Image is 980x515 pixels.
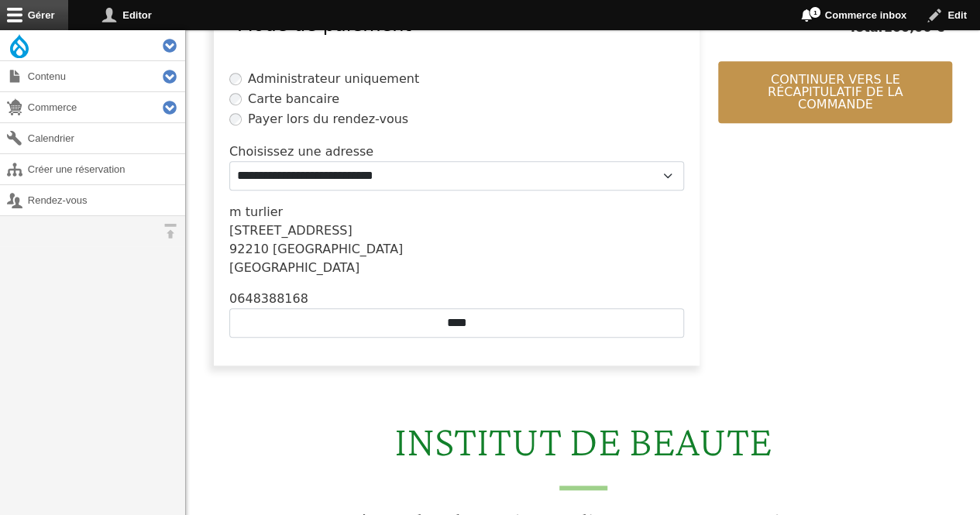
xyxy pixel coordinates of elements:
[229,290,684,308] div: 0648388168
[229,260,359,275] span: [GEOGRAPHIC_DATA]
[718,61,952,123] button: Continuer vers le récapitulatif de la commande
[248,70,419,88] label: Administrateur uniquement
[246,204,283,219] span: turlier
[195,415,971,490] h2: INSTITUT DE BEAUTE
[809,6,821,19] span: 1
[248,110,408,129] label: Payer lors du rendez-vous
[229,142,373,161] label: Choisissez une adresse
[229,223,352,238] span: [STREET_ADDRESS]
[248,90,339,108] label: Carte bancaire
[229,204,242,219] span: m
[229,242,269,256] span: 92210
[273,242,403,256] span: [GEOGRAPHIC_DATA]
[155,216,185,246] button: Orientation horizontale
